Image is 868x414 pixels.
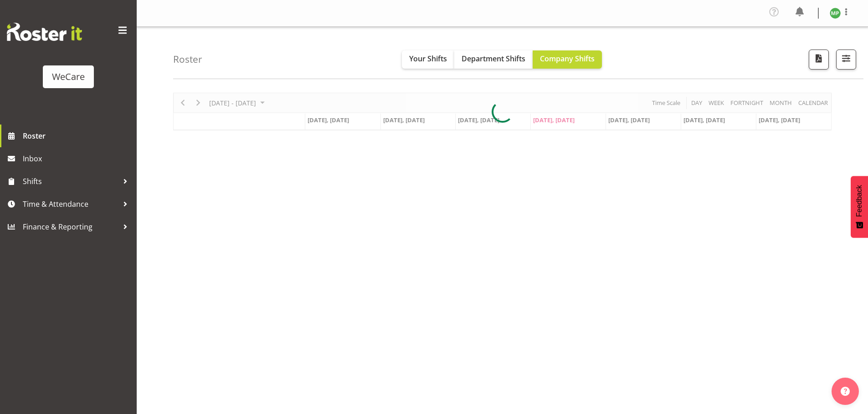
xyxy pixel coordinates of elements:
[830,8,841,19] img: millie-pumphrey11278.jpg
[533,50,602,69] button: Company Shifts
[454,50,533,69] button: Department Shifts
[540,54,595,64] span: Company Shifts
[23,220,118,234] span: Finance & Reporting
[52,70,85,84] div: WeCare
[23,129,132,143] span: Roster
[836,50,856,70] button: Filter Shifts
[7,23,82,41] img: Rosterit website logo
[462,54,525,64] span: Department Shifts
[402,50,454,69] button: Your Shifts
[809,50,829,70] button: Download a PDF of the roster according to the set date range.
[23,175,118,188] span: Shifts
[23,197,118,211] span: Time & Attendance
[23,152,132,165] span: Inbox
[409,54,447,64] span: Your Shifts
[851,176,868,238] button: Feedback - Show survey
[841,387,850,396] img: help-xxl-2.png
[173,54,202,65] h4: Roster
[855,185,863,217] span: Feedback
